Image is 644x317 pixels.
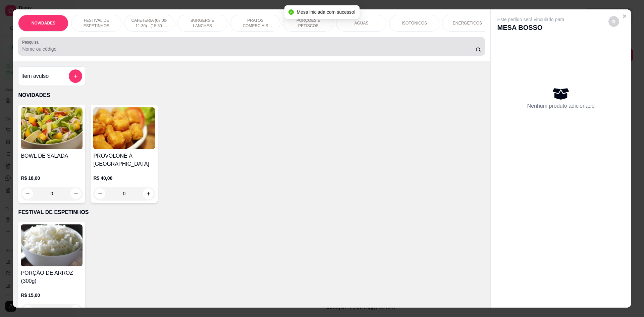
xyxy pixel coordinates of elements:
[289,18,328,29] p: PORÇÕES E PETISCOS
[497,16,565,23] p: Este pedido será vinculado para
[21,175,83,181] p: R$ 18,00
[93,107,155,149] img: product-image
[297,9,355,15] span: Mesa iniciada com sucesso!
[93,175,155,181] p: R$ 40,00
[77,18,116,29] p: FESTIVAL DE ESPETINHOS
[95,188,105,199] button: decrease-product-quantity
[22,188,33,199] button: decrease-product-quantity
[21,72,49,80] h4: Item avulso
[143,188,154,199] button: increase-product-quantity
[21,224,83,266] img: product-image
[21,152,83,160] h4: BOWL DE SALADA
[497,23,565,32] p: MESA BOSSO
[70,305,81,316] button: increase-product-quantity
[608,16,619,27] button: decrease-product-quantity
[18,208,485,216] p: FESTIVAL DE ESPETINHOS
[22,46,475,52] input: Pesquisa
[93,152,155,168] h4: PROVOLONE À [GEOGRAPHIC_DATA]
[236,18,275,29] p: PRATOS COMERCIAIS (11:30-15:30)
[354,20,368,26] p: ÁGUAS
[402,20,427,26] p: ISOTÔNICOS
[69,69,82,83] button: add-separate-item
[21,292,83,299] p: R$ 15,00
[453,20,482,26] p: ENERGÉTICOS
[21,269,83,285] h4: PORÇÃO DE ARROZ (300g)
[288,9,294,15] span: check-circle
[183,18,222,29] p: BURGERS E LANCHES
[18,91,485,99] p: NOVIDADES
[527,102,595,110] p: Nenhum produto adicionado
[130,18,169,29] p: CAFETERIA (08:00-11:30) - (15:30-18:00)
[22,39,41,45] label: Pesquisa
[32,20,55,26] p: NOVIDADES
[619,11,630,21] button: Close
[70,188,81,199] button: increase-product-quantity
[22,305,33,316] button: decrease-product-quantity
[21,107,83,149] img: product-image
